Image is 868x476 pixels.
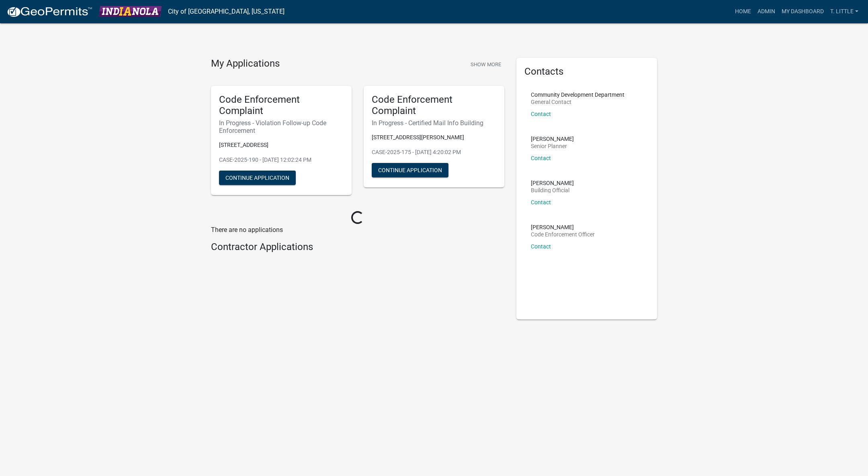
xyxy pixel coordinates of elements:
h4: Contractor Applications [211,241,504,253]
h6: In Progress - Certified Mail Info Building [372,119,496,127]
p: CASE-2025-175 - [DATE] 4:20:02 PM [372,148,496,157]
button: Continue Application [219,171,296,185]
h6: In Progress - Violation Follow-up Code Enforcement [219,119,344,134]
h5: Code Enforcement Complaint [219,94,344,117]
p: There are no applications [211,225,504,235]
a: My Dashboard [778,4,827,19]
a: Contact [531,243,551,250]
a: Admin [754,4,778,19]
a: Home [732,4,754,19]
wm-workflow-list-section: Contractor Applications [211,241,504,256]
h4: My Applications [211,58,280,70]
a: T. Little [827,4,862,19]
p: General Contact [531,99,624,105]
p: [PERSON_NAME] [531,224,595,230]
p: [PERSON_NAME] [531,136,574,142]
a: Contact [531,111,551,117]
p: Building Official [531,187,574,193]
p: [STREET_ADDRESS][PERSON_NAME] [372,133,496,142]
a: Contact [531,199,551,205]
a: City of [GEOGRAPHIC_DATA], [US_STATE] [168,5,285,18]
button: Continue Application [372,163,448,177]
p: [PERSON_NAME] [531,180,574,186]
p: Senior Planner [531,143,574,149]
a: Contact [531,155,551,161]
p: [STREET_ADDRESS] [219,141,344,149]
button: Show More [467,58,504,71]
p: Code Enforcement Officer [531,232,595,237]
p: CASE-2025-190 - [DATE] 12:02:24 PM [219,156,344,164]
p: Community Development Department [531,92,624,98]
img: City of Indianola, Iowa [99,6,162,17]
h5: Code Enforcement Complaint [372,94,496,117]
h5: Contacts [524,66,649,77]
